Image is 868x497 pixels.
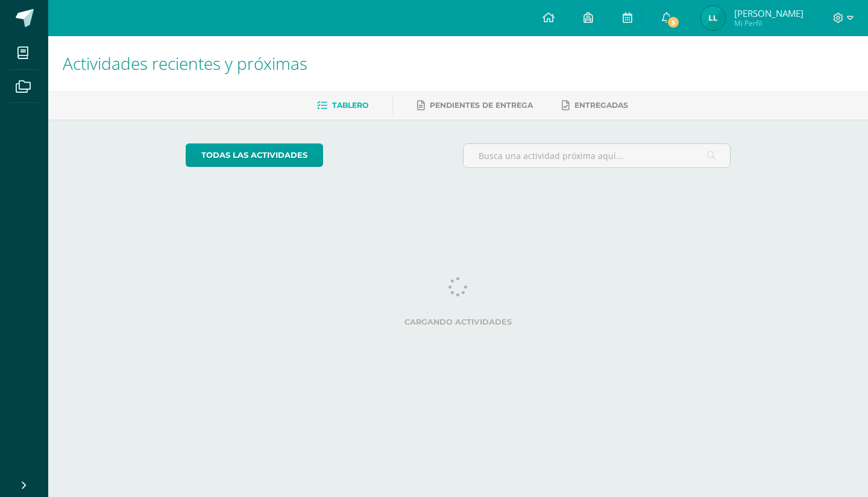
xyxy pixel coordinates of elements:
span: Tablero [332,101,368,110]
a: Pendientes de entrega [417,96,533,115]
span: Entregadas [574,101,628,110]
span: Pendientes de entrega [430,101,533,110]
a: Tablero [317,96,368,115]
span: Actividades recientes y próximas [63,52,307,75]
input: Busca una actividad próxima aquí... [464,144,731,167]
span: Mi Perfil [734,18,804,28]
span: 5 [667,16,680,29]
label: Cargando actividades [186,317,731,327]
a: Entregadas [562,96,628,115]
img: 8bdd3acf431f0967450fd4ed4c12ace8.png [701,6,725,30]
span: [PERSON_NAME] [734,7,804,19]
a: todas las Actividades [186,143,323,167]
